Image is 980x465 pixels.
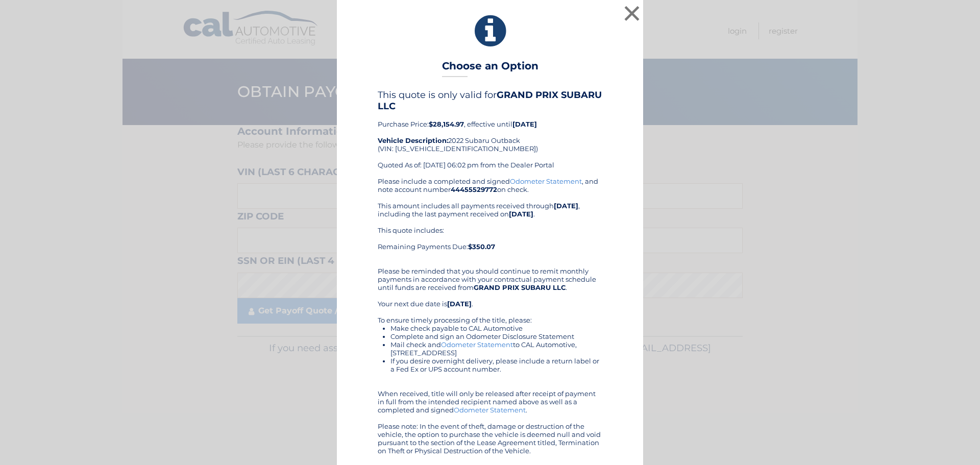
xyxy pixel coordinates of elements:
div: This quote includes: Remaining Payments Due: [378,226,602,259]
div: Please include a completed and signed , and note account number on check. This amount includes al... [378,177,602,455]
li: Make check payable to CAL Automotive [390,324,602,332]
h4: This quote is only valid for [378,89,602,112]
h3: Choose an Option [442,60,538,78]
b: [DATE] [447,300,472,308]
div: Purchase Price: , effective until 2022 Subaru Outback (VIN: [US_VEHICLE_IDENTIFICATION_NUMBER]) Q... [378,89,602,177]
a: Odometer Statement [441,340,513,349]
b: [DATE] [512,120,537,128]
button: × [622,3,642,23]
b: [DATE] [554,202,578,210]
a: Odometer Statement [510,177,582,185]
strong: Vehicle Description: [378,136,448,144]
a: Odometer Statement [454,406,526,414]
li: If you desire overnight delivery, please include a return label or a Fed Ex or UPS account number. [390,357,602,373]
b: 44455529772 [451,185,497,193]
b: $350.07 [468,242,495,251]
li: Mail check and to CAL Automotive, [STREET_ADDRESS] [390,340,602,357]
b: $28,154.97 [429,120,464,128]
b: GRAND PRIX SUBARU LLC [378,89,602,112]
li: Complete and sign an Odometer Disclosure Statement [390,332,602,340]
b: [DATE] [509,210,533,218]
b: GRAND PRIX SUBARU LLC [474,283,566,291]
